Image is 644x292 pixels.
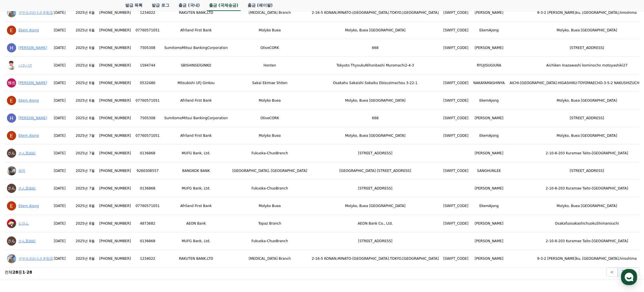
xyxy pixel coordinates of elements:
td: [MEDICAL_DATA] Branch [230,4,309,22]
td: [SWIFT_CODE] [441,215,471,232]
td: SANGHUNLEE [471,162,507,180]
td: SumitomoMitsui BankingCorporation [162,109,230,127]
a: ヒロム [18,221,29,225]
td: [DATE] [46,250,73,268]
td: [PERSON_NAME] [471,215,507,232]
td: [PHONE_NUMBER] [97,22,133,39]
button: > [628,268,639,277]
td: 2025년 6월 [73,74,97,92]
td: EkemAjong [471,197,507,215]
td: 07760571051 [133,127,162,145]
button: 1 [618,268,628,277]
td: 7505308 [133,109,162,127]
td: Molyko Buea [230,92,309,109]
td: Molyko Buea [230,197,309,215]
td: MUFG Bank, Ltd. [162,180,230,197]
td: NAKAYAMASHINYA [471,74,507,92]
td: Molyko, Buea [GEOGRAPHIC_DATA] [309,197,441,215]
td: [DATE] [46,180,73,197]
a: [PERSON_NAME] [18,116,47,120]
span: 대화 [53,191,60,196]
td: 2025년 8월 [73,232,97,250]
img: ACg8ocLzDUhh0XkdBJeeOZ4iiVkhiEfw1cQWZHW69fbQw4vrk-1CrOtF=s96-c [7,219,16,228]
td: 668 [309,39,441,57]
td: [PERSON_NAME] [471,250,507,268]
td: SBISHINSEIGINKO [162,57,230,74]
td: [GEOGRAPHIC_DATA] [STREET_ADDRESS] [309,162,441,180]
td: EkemAjong [471,127,507,145]
td: 0532480 [133,74,162,92]
img: ACg8ocJw8JX3X_UhpEkXgj2RF4u1TqAjz-amm8oRycdm_4S-RelYnQ=s96-c [7,201,16,211]
td: EkemAjong [471,22,507,39]
td: [SWIFT_CODE] [441,39,471,57]
a: 명치 [18,169,25,173]
td: Fukuoka-ChuoBranch [230,145,309,162]
td: [PERSON_NAME] [471,109,507,127]
a: [PERSON_NAME] [18,81,47,85]
img: ACg8ocJw8JX3X_UhpEkXgj2RF4u1TqAjz-amm8oRycdm_4S-RelYnQ=s96-c [7,131,16,140]
td: Fukuoka-ChuoBranch [230,180,309,197]
td: [PHONE_NUMBER] [97,109,133,127]
td: 0136868 [133,145,162,162]
td: [PHONE_NUMBER] [97,39,133,57]
td: [PERSON_NAME] [471,39,507,57]
td: 2025년 7월 [73,180,97,197]
td: 9260308557 [133,162,162,180]
td: [SWIFT_CODE] [441,109,471,127]
td: OliveCORK [230,39,309,57]
td: 2025년 7월 [73,162,97,180]
td: [MEDICAL_DATA] Branch [230,250,309,268]
td: [PHONE_NUMBER] [97,197,133,215]
a: Ekem Ajong [18,98,39,103]
td: 2025년 8월 [73,215,97,232]
td: RAKUTEN BANK,LTD [162,250,230,268]
td: Mitsubishi UFJ Ginkou [162,74,230,92]
td: [PERSON_NAME] [471,232,507,250]
td: 2025년 8월 [73,197,97,215]
a: Ekem Ajong [18,134,39,138]
td: [STREET_ADDRESS] [309,232,441,250]
span: 홈 [18,191,22,196]
a: さん宜由紀 [18,151,36,155]
td: 1234022 [133,4,162,22]
td: [PHONE_NUMBER] [97,232,133,250]
a: Ekem Ajong [18,204,39,208]
img: ACg8ocL-2j_eWh9VrlXcBw34-OKemKpzi0aKgLACMewrH7gxoDrc39o=s96-c [7,113,16,123]
td: 668 [309,109,441,127]
td: RYUJISUGIURA [471,57,507,74]
td: 2025년 6월 [73,4,97,22]
a: マサカズのうさぎ生活 [18,257,53,261]
td: 1234022 [133,250,162,268]
td: Fukuoka-ChuoBranch [230,232,309,250]
img: ACg8ocKdnCZ2IOwzEA16KAbNbXkMGHwpCI2080qmbj66knNWQ5nPe3c=s96-c [7,166,16,175]
td: 2025년 6월 [73,109,97,127]
td: 4873682 [133,215,162,232]
td: [DATE] [46,57,73,74]
td: [STREET_ADDRESS] [309,145,441,162]
td: [SWIFT_CODE] [441,4,471,22]
td: 2025년 8월 [73,250,97,268]
td: MUFG Bank, Ltd. [162,232,230,250]
button: < [606,268,618,277]
td: [PHONE_NUMBER] [97,180,133,197]
td: BANGKOK BANK [162,162,230,180]
td: [PHONE_NUMBER] [97,215,133,232]
td: Topaz Branch [230,215,309,232]
a: 설정 [74,183,111,197]
td: 07760571051 [133,197,162,215]
td: 2025년 6월 [73,92,97,109]
td: MUFG Bank, Ltd. [162,145,230,162]
td: Afriland First Bank [162,22,230,39]
strong: 28 [13,270,18,274]
td: Molyko, Buea [GEOGRAPHIC_DATA] [309,22,441,39]
td: AEON Bank Co., Ltd. [309,215,441,232]
td: 2025년 6월 [73,22,97,39]
td: [GEOGRAPHIC_DATA], [GEOGRAPHIC_DATA] [230,162,309,180]
td: [SWIFT_CODE] [441,127,471,145]
img: ACg8ocJw8JX3X_UhpEkXgj2RF4u1TqAjz-amm8oRycdm_4S-RelYnQ=s96-c [7,26,16,35]
td: Honten [230,57,309,74]
td: RAKUTEN BANK,LTD [162,4,230,22]
a: さん宜由紀 [18,239,36,243]
a: マサカズのうさぎ生活 [18,11,53,15]
td: [PERSON_NAME] [471,180,507,197]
